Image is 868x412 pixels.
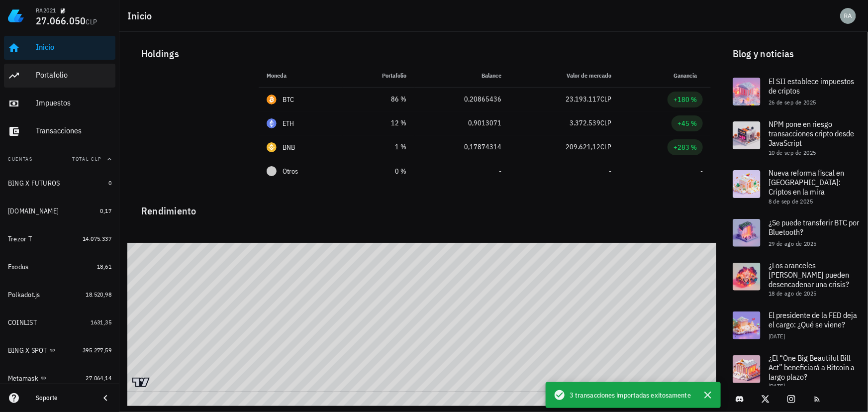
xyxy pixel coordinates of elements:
[769,99,816,106] span: 26 de sep de 2025
[259,64,343,88] th: Moneda
[91,318,111,326] span: 1631,35
[8,8,24,24] img: LedgiFi
[725,211,868,255] a: ¿Se puede transferir BTC por Bluetooth? 29 de ago de 2025
[36,126,111,135] div: Transacciones
[609,167,611,176] span: -
[132,378,150,387] a: Charting by TradingView
[351,142,406,152] div: 1 %
[725,255,868,304] a: ¿Los aranceles [PERSON_NAME] pueden desencadenar una crisis? 18 de ago de 2025
[267,118,277,128] div: ETH-icon
[725,70,868,113] a: El SII establece impuestos de criptos 26 de sep de 2025
[36,394,92,402] div: Soporte
[72,156,101,162] span: Total CLP
[351,94,406,104] div: 86 %
[86,291,111,298] span: 18.520,98
[36,98,111,107] div: Impuestos
[4,147,115,171] button: CuentasTotal CLP
[283,118,294,128] div: ETH
[83,346,111,354] span: 395.277,59
[4,227,115,251] a: Trezor T 14.075.337
[133,38,711,70] div: Holdings
[769,217,859,237] span: ¿Se puede transferir BTC por Bluetooth?
[8,235,32,243] div: Trezor T
[769,310,857,329] span: El presidente de la FED deja el cargo: ¿Qué se viene?
[343,64,414,88] th: Portafolio
[769,198,813,205] span: 8 de sep de 2025
[8,179,60,188] div: BING X FUTUROS
[4,92,115,115] a: Impuestos
[108,179,111,187] span: 0
[769,76,854,96] span: El SII establece impuestos de criptos
[86,374,111,382] span: 27.064,14
[351,118,406,128] div: 12 %
[674,142,697,152] div: +283 %
[840,8,856,24] div: avatar
[36,6,56,14] div: RA2021
[769,353,855,382] span: ¿El “One Big Beautiful Bill Act” beneficiará a Bitcoin a largo plazo?
[600,118,611,127] span: CLP
[4,255,115,279] a: Exodus 18,61
[674,95,697,104] div: +180 %
[267,142,277,152] div: BNB-icon
[600,142,611,151] span: CLP
[423,118,502,128] div: 0,9013071
[769,332,785,340] span: [DATE]
[8,374,38,383] div: Metamask
[283,166,298,177] span: Otros
[700,167,703,176] span: -
[566,142,600,151] span: 209.621,12
[267,95,277,104] div: BTC-icon
[351,166,406,177] div: 0 %
[86,17,97,26] span: CLP
[8,207,59,215] div: [DOMAIN_NAME]
[415,64,510,88] th: Balance
[769,260,849,289] span: ¿Los aranceles [PERSON_NAME] pueden desencadenar una crisis?
[725,304,868,347] a: El presidente de la FED deja el cargo: ¿Qué se viene? [DATE]
[566,95,600,103] span: 23.193.117
[725,38,868,70] div: Blog y noticias
[725,162,868,211] a: Nueva reforma fiscal en [GEOGRAPHIC_DATA]: Criptos en la mira 8 de sep de 2025
[4,310,115,334] a: COINLIST 1631,35
[8,263,29,271] div: Exodus
[674,72,703,79] span: Ganancia
[283,95,294,104] div: BTC
[423,142,502,152] div: 0,17874314
[283,142,295,152] div: BNB
[83,235,111,242] span: 14.075.337
[4,366,115,390] a: Metamask 27.064,14
[769,119,854,148] span: NPM pone en riesgo transacciones cripto desde JavaScript
[725,347,868,396] a: ¿El “One Big Beautiful Bill Act” beneficiará a Bitcoin a largo plazo? [DATE]
[97,263,111,270] span: 18,61
[4,119,115,143] a: Transacciones
[423,94,502,104] div: 0,20865436
[100,207,111,214] span: 0,17
[36,14,86,27] span: 27.066.050
[570,118,600,127] span: 3.372.539
[677,118,697,128] div: +45 %
[769,149,816,156] span: 10 de sep de 2025
[4,283,115,307] a: Polkadot.js 18.520,98
[127,8,156,24] h1: Inicio
[570,390,691,401] span: 3 transacciones importadas exitosamente
[8,291,40,299] div: Polkadot.js
[769,168,844,197] span: Nueva reforma fiscal en [GEOGRAPHIC_DATA]: Criptos en la mira
[4,199,115,223] a: [DOMAIN_NAME] 0,17
[8,318,37,327] div: COINLIST
[4,36,115,60] a: Inicio
[4,171,115,195] a: BING X FUTUROS 0
[36,70,111,80] div: Portafolio
[600,95,611,103] span: CLP
[499,167,501,176] span: -
[36,42,111,52] div: Inicio
[4,64,115,88] a: Portafolio
[509,64,619,88] th: Valor de mercado
[133,195,711,219] div: Rendimiento
[725,113,868,162] a: NPM pone en riesgo transacciones cripto desde JavaScript 10 de sep de 2025
[4,338,115,362] a: BING X SPOT 395.277,59
[8,346,47,355] div: BING X SPOT
[769,290,817,297] span: 18 de ago de 2025
[769,240,817,247] span: 29 de ago de 2025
